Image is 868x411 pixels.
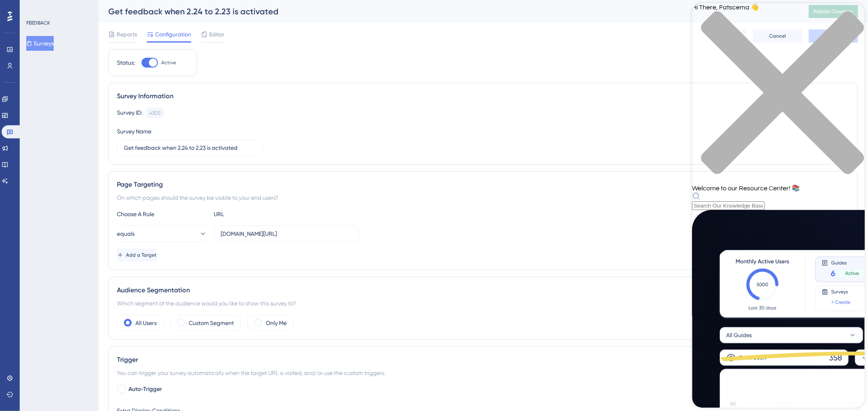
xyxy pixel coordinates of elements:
[5,5,20,20] img: launcher-image-alternative-text
[266,318,287,328] label: Only Me
[117,91,850,101] div: Survey Information
[161,59,176,66] span: Active
[128,384,162,394] span: Auto-Trigger
[124,143,256,152] input: Type your Survey name
[117,58,135,68] div: Status:
[117,226,207,242] button: equals
[26,36,54,51] button: Surveys
[117,108,142,118] div: Survey ID:
[117,193,850,203] div: On which pages should the survey be visible to your end users?
[209,29,224,39] span: Editor
[149,110,160,116] div: 4305
[117,368,850,378] div: You can trigger your survey automatically when the target URL is visited, and/or use the custom t...
[155,29,191,39] span: Configuration
[117,285,850,295] div: Audience Segmentation
[135,318,157,328] label: All Users
[26,20,50,26] div: FEEDBACK
[117,229,135,239] span: equals
[117,180,850,190] div: Page Targeting
[2,2,22,22] button: Open AI Assistant Launcher
[117,355,850,365] div: Trigger
[214,209,304,219] div: URL
[126,252,157,258] span: Add a Target
[117,209,207,219] div: Choose A Rule
[117,126,151,136] div: Survey Name
[116,29,137,39] span: Reports
[221,229,353,238] input: yourwebsite.com/path
[117,298,850,308] div: Which segment of the audience would you like to show this survey to?
[189,318,234,328] label: Custom Segment
[19,2,51,12] span: Need Help?
[117,248,157,262] button: Add a Target
[108,6,788,17] div: Get feedback when 2.24 to 2.23 is activated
